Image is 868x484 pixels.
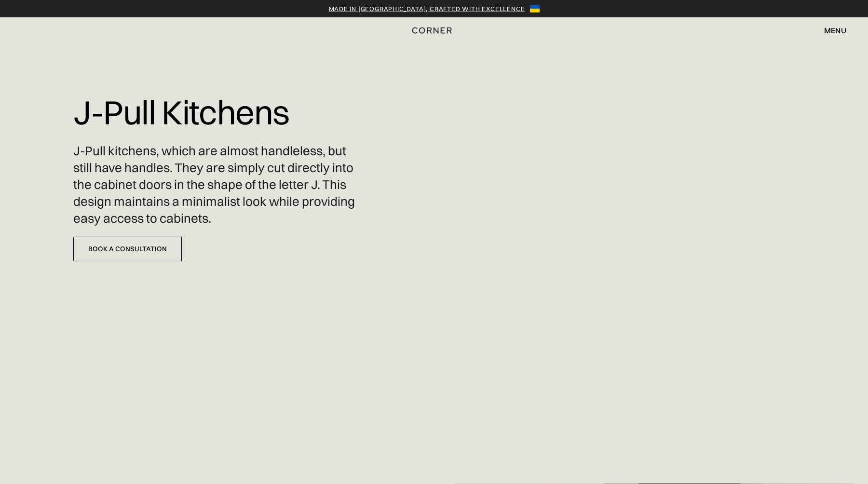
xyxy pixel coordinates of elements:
h1: J-Pull Kitchens [73,87,289,138]
a: home [398,24,471,37]
a: Made in [GEOGRAPHIC_DATA], crafted with excellence [329,4,525,13]
a: Book a Consultation [73,237,182,261]
p: J-Pull kitchens, which are almost handleless, but still have handles. They are simply cut directl... [73,143,355,227]
div: menu [814,22,846,39]
div: menu [824,27,846,34]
